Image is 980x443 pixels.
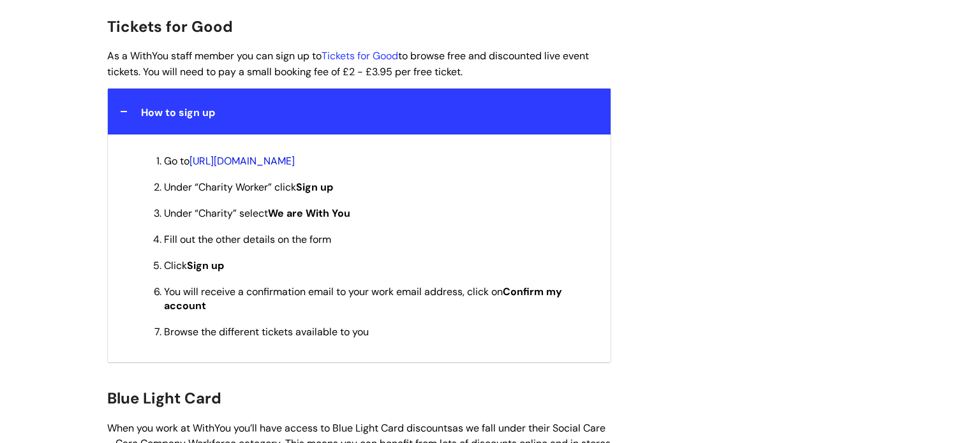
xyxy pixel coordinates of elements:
[164,233,331,246] span: Fill out the other details on the form
[164,285,562,312] strong: Confirm my account
[107,388,221,408] span: Blue Light Card
[187,259,224,272] strong: Sign up
[268,207,350,220] strong: We are With You
[141,106,215,119] span: How to sign up
[164,325,369,338] span: Browse the different tickets available to you
[164,259,224,272] span: Click
[189,154,295,168] a: [URL][DOMAIN_NAME]
[164,180,333,194] span: Under “Charity Worker” click
[107,49,589,78] span: As a WithYou staff member you can sign up to to browse free and discounted live event tickets. Yo...
[107,17,233,36] span: Tickets for Good
[164,154,295,168] span: Go to
[164,285,562,312] span: You will receive a confirmation email to your work email address, click on
[296,180,333,194] strong: Sign up
[164,207,350,220] span: Under “Charity” select
[322,49,398,62] a: Tickets for Good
